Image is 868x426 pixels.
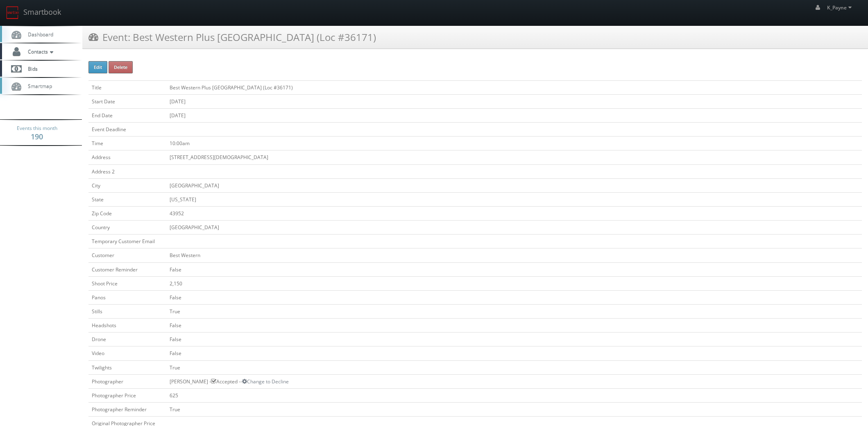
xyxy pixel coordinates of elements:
td: Photographer Price [88,388,166,402]
td: Customer Reminder [88,262,166,276]
span: Dashboard [24,31,53,38]
td: City [88,178,166,192]
td: [GEOGRAPHIC_DATA] [166,221,862,235]
td: True [166,402,862,416]
span: K_Payne [827,4,854,11]
td: Best Western [166,248,862,262]
td: [DATE] [166,94,862,108]
td: False [166,333,862,346]
td: False [166,290,862,304]
td: [DATE] [166,108,862,122]
td: End Date [88,108,166,122]
td: [STREET_ADDRESS][DEMOGRAPHIC_DATA] [166,150,862,164]
td: 43952 [166,206,862,220]
td: Video [88,346,166,360]
td: 2,150 [166,276,862,290]
button: Edit [88,61,107,73]
td: Zip Code [88,206,166,220]
span: Smartmap [24,82,52,89]
h3: Event: Best Western Plus [GEOGRAPHIC_DATA] (Loc #36171) [88,30,376,44]
td: Headshots [88,319,166,333]
td: Start Date [88,94,166,108]
td: Address [88,150,166,164]
button: Delete [109,61,133,73]
td: Address 2 [88,164,166,178]
td: True [166,360,862,374]
td: Title [88,80,166,94]
td: Photographer Reminder [88,402,166,416]
td: Best Western Plus [GEOGRAPHIC_DATA] (Loc #36171) [166,80,862,94]
td: Time [88,137,166,150]
td: Country [88,221,166,235]
td: Photographer [88,374,166,388]
span: Contacts [24,48,55,55]
td: State [88,192,166,206]
td: Customer [88,248,166,262]
td: [US_STATE] [166,192,862,206]
td: False [166,346,862,360]
td: [GEOGRAPHIC_DATA] [166,178,862,192]
td: Stills [88,304,166,318]
td: Event Deadline [88,123,166,137]
td: False [166,262,862,276]
a: Change to Decline [242,378,289,385]
td: True [166,304,862,318]
td: [PERSON_NAME] - Accepted -- [166,374,862,388]
strong: 190 [31,132,43,141]
td: 625 [166,388,862,402]
td: Temporary Customer Email [88,235,166,248]
img: smartbook-logo.png [6,6,19,19]
td: Drone [88,333,166,346]
td: 10:00am [166,137,862,150]
td: Twilights [88,360,166,374]
td: False [166,319,862,333]
span: Events this month [17,124,57,132]
td: Shoot Price [88,276,166,290]
td: Panos [88,290,166,304]
span: Bids [24,65,38,72]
